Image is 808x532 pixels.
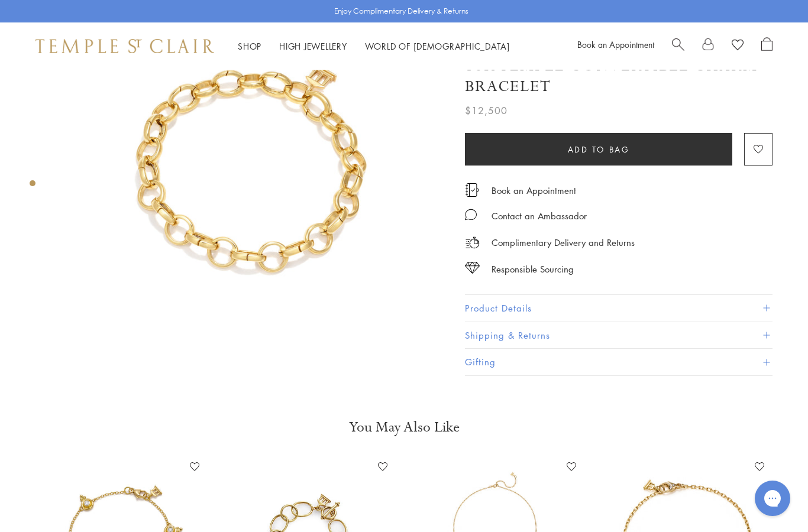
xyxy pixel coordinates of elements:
img: Temple St. Clair [35,39,214,53]
span: Add to bag [568,143,630,156]
button: Add to bag [465,133,732,166]
a: Open Shopping Bag [761,37,773,55]
div: Product gallery navigation [30,177,35,196]
button: Product Details [465,295,773,322]
button: Shipping & Returns [465,322,773,349]
a: Search [672,37,684,55]
button: Gifting [465,349,773,375]
a: Book an Appointment [577,38,654,50]
img: icon_appointment.svg [465,183,479,197]
div: Contact an Ambassador [492,209,587,223]
p: Complimentary Delivery and Returns [492,235,635,250]
span: $12,500 [465,103,508,118]
a: World of [DEMOGRAPHIC_DATA]World of [DEMOGRAPHIC_DATA] [365,40,510,52]
img: icon_delivery.svg [465,235,480,250]
a: View Wishlist [732,37,744,55]
a: ShopShop [238,40,261,52]
a: Book an Appointment [492,184,576,197]
h1: 18K Temple Convertible Charm Bracelet [465,56,773,97]
img: MessageIcon-01_2.svg [465,209,477,220]
div: Responsible Sourcing [492,262,574,277]
h3: You May Also Like [47,418,761,437]
img: icon_sourcing.svg [465,262,480,274]
iframe: Gorgias live chat messenger [749,476,796,520]
p: Enjoy Complimentary Delivery & Returns [334,5,468,17]
a: High JewelleryHigh Jewellery [279,40,347,52]
nav: Main navigation [238,39,510,54]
